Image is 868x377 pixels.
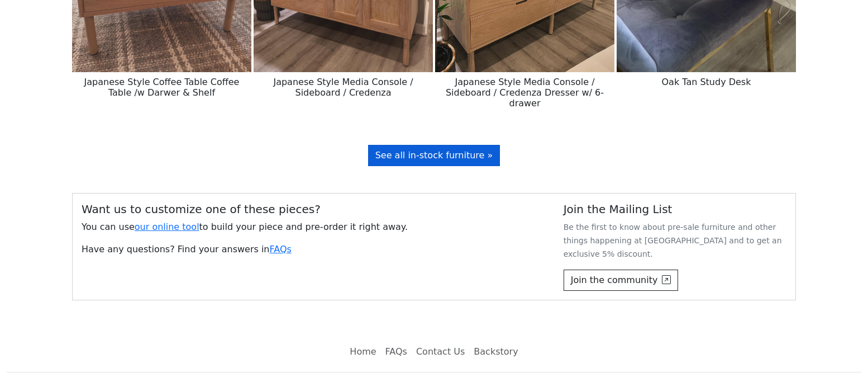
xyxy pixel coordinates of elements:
button: Join the community [564,270,679,291]
h6: Japanese Style Coffee Table Coffee Table /w Darwer & Shelf [72,72,251,102]
p: Have any questions? Find your answers in [82,243,546,256]
a: our online tool [135,222,199,232]
span: See all in-stock furniture » [375,150,493,161]
h6: Oak Tan Study Desk [617,72,796,92]
a: See all in-stock furniture » [368,145,500,166]
h6: Japanese Style Media Console / Sideboard / Credenza Dresser w/ 6-drawer [435,72,614,114]
a: FAQs [270,244,292,255]
a: Home [345,341,380,363]
a: Contact Us [412,341,469,363]
p: You can use to build your piece and pre-order it right away. [82,220,546,234]
a: Backstory [469,341,522,363]
h6: Japanese Style Media Console / Sideboard / Credenza [254,72,433,102]
a: FAQs [381,341,412,363]
h5: Join the Mailing List [564,202,786,216]
small: Be the first to know about pre-sale furniture and other things happening at [GEOGRAPHIC_DATA] and... [564,223,782,258]
h5: Want us to customize one of these pieces? [82,202,546,216]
